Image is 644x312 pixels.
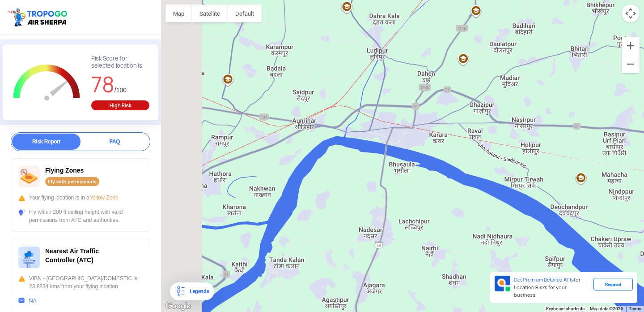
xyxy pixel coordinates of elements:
[29,298,37,304] a: NA
[7,7,70,27] img: ic_tgdronemaps.svg
[45,167,84,174] span: Flying Zones
[12,134,80,150] div: Risk Report
[114,87,127,94] span: /100
[18,274,143,290] div: VIBN - [GEOGRAPHIC_DATA]/DOMESTIC is 23.8834 kms from your flying location
[89,195,119,201] span: Yellow Zone
[175,286,186,297] img: Legends
[622,55,640,73] button: Zoom out
[495,276,510,291] img: Premium APIs
[45,247,99,264] span: Nearest Air Traffic Controller (ATC)
[546,306,585,312] button: Keyboard shortcuts
[510,276,593,299] div: for Location Risks for your business.
[91,70,114,99] span: 78
[186,286,209,297] div: Legends
[165,4,192,22] button: Show street map
[91,100,149,110] div: High Risk
[163,300,193,312] img: Google
[18,166,40,187] img: ic_nofly.svg
[9,55,84,111] g: Chart
[629,306,641,311] a: Terms
[91,55,149,69] div: Risk Score for selected location is
[514,277,574,283] span: Get Premium Detailed APIs
[622,4,640,22] button: Map camera controls
[18,208,143,224] div: Fly within 200 ft ceiling height with valid permissions from ATC and authorities.
[80,134,149,150] div: FAQ
[163,300,193,312] a: Open this area in Google Maps (opens a new window)
[45,177,99,186] div: Fly with permissions
[622,37,640,55] button: Zoom in
[18,247,40,268] img: ic_atc.svg
[18,194,143,202] div: Your flying location is in a
[590,306,623,311] span: Map data ©2025
[192,4,228,22] button: Show satellite imagery
[593,278,633,290] div: Request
